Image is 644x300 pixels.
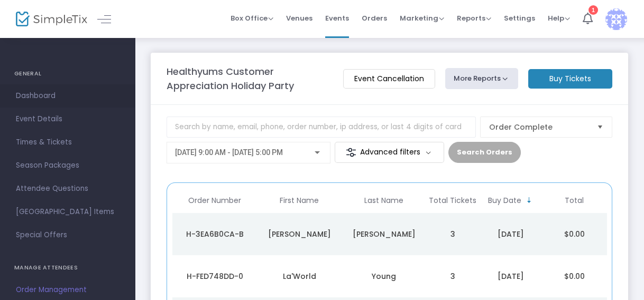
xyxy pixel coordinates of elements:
span: Season Packages [16,159,119,172]
span: Help [548,13,570,23]
span: Total [565,196,584,205]
span: Dashboard [16,89,119,103]
td: 3 [426,255,479,297]
span: Sortable [525,196,533,205]
span: [GEOGRAPHIC_DATA] Items [16,205,119,219]
h4: GENERAL [14,63,121,84]
span: Marketing [400,13,444,23]
img: filter [346,147,356,158]
span: Venues [286,5,312,32]
span: [DATE] 9:00 AM - [DATE] 5:00 PM [175,148,283,157]
td: 3 [426,213,479,255]
button: More Reports [445,68,518,89]
span: Order Number [188,196,241,205]
m-button: Advanced filters [335,142,444,163]
span: Attendee Questions [16,182,119,196]
span: Buy Date [488,196,521,205]
div: 9/14/2025 [482,271,540,282]
div: H-FED748DD-0 [175,271,254,282]
span: Events [325,5,349,32]
m-button: Buy Tickets [528,69,612,89]
span: Reports [457,13,491,23]
div: 9/15/2025 [482,229,540,239]
m-panel-title: Healthyums Customer Appreciation Holiday Party [167,64,333,93]
div: Courtney [344,229,424,239]
span: Special Offers [16,228,119,242]
div: Young [344,271,424,282]
span: First Name [280,196,319,205]
th: Total Tickets [426,188,479,213]
button: Select [593,117,608,137]
span: Orders [362,5,387,32]
div: 1 [588,5,598,15]
span: Order Complete [489,122,588,132]
td: $0.00 [542,213,606,255]
span: Event Details [16,112,119,126]
div: Alexander John [260,229,339,239]
span: Times & Tickets [16,136,119,149]
h4: MANAGE ATTENDEES [14,257,121,278]
input: Search by name, email, phone, order number, ip address, or last 4 digits of card [167,117,476,138]
span: Last Name [364,196,403,205]
td: $0.00 [542,255,606,297]
m-button: Event Cancellation [343,69,435,89]
span: Settings [504,5,535,32]
div: H-3EA6B0CA-B [175,229,254,239]
span: Box Office [231,13,273,23]
span: Order Management [16,283,119,297]
div: La'World [260,271,339,282]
